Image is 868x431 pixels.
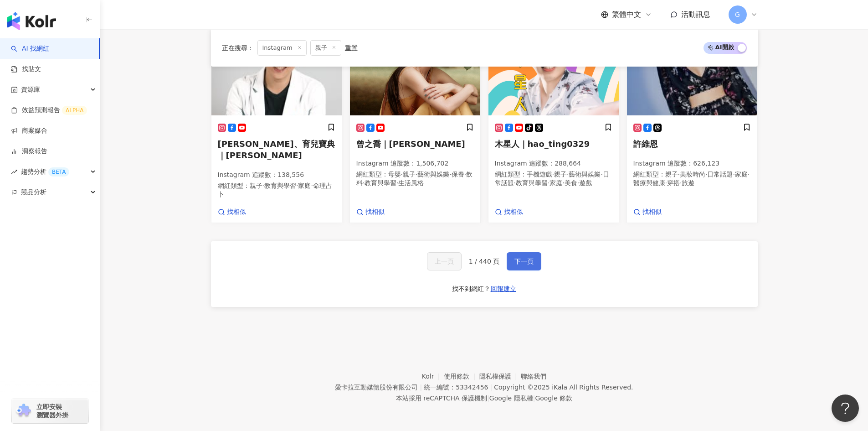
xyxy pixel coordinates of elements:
span: · [363,179,365,187]
span: 正在搜尋 ： [222,44,254,52]
span: · [567,171,569,178]
span: · [449,171,451,178]
span: · [514,179,516,187]
span: 親子 [554,171,567,178]
a: 找相似 [356,208,385,217]
p: 網紅類型 ： [218,182,335,199]
a: 效益預測報告ALPHA [11,106,87,115]
div: 愛卡拉互動媒體股份有限公司 [335,384,418,391]
a: KOL Avatar曾之喬｜[PERSON_NAME]Instagram 追蹤數：1,506,702網紅類型：母嬰·親子·藝術與娛樂·保養·飲料·教育與學習·生活風格找相似 [349,24,481,223]
span: 醫療與健康 [633,179,665,187]
span: 親子 [403,171,416,178]
a: iKala [552,384,567,391]
p: 網紅類型 ： [633,170,751,188]
img: logo [7,12,56,30]
p: Instagram 追蹤數 ： 288,664 [495,159,612,168]
span: · [396,179,398,187]
span: 繁體中文 [612,10,641,20]
p: 網紅類型 ： [495,170,612,188]
img: KOL Avatar [350,24,480,115]
span: · [296,182,298,189]
span: · [262,182,264,189]
a: 找貼文 [11,65,41,74]
button: 回報建立 [490,281,517,296]
p: Instagram 追蹤數 ： 138,556 [218,171,335,180]
span: · [678,171,680,178]
p: Instagram 追蹤數 ： 1,506,702 [356,159,474,168]
a: 隱私權保護 [479,373,521,380]
span: 教育與學習 [264,182,296,189]
span: 木星人｜hao_ting0329 [495,139,590,149]
span: · [748,171,750,178]
span: | [420,384,422,391]
span: | [487,395,489,402]
span: 美食 [565,179,577,187]
span: · [705,171,707,178]
span: 找相似 [642,208,662,217]
span: 找相似 [227,208,246,217]
button: 下一頁 [507,252,541,270]
span: 穿搭 [667,179,680,187]
span: · [577,179,579,187]
a: chrome extension立即安裝 瀏覽器外掛 [12,399,88,423]
span: 家庭 [550,179,562,187]
a: 找相似 [218,208,246,217]
span: rise [11,169,17,175]
span: 趨勢分析 [21,161,69,182]
a: Kolr [422,373,444,380]
span: · [552,171,554,178]
span: 回報建立 [491,285,516,292]
a: KOL Avatar木星人｜hao_ting0329Instagram 追蹤數：288,664網紅類型：手機遊戲·親子·藝術與娛樂·日常話題·教育與學習·家庭·美食·遊戲找相似 [488,24,619,223]
span: 資源庫 [21,79,40,100]
a: searchAI 找網紅 [11,44,49,53]
span: 藝術與娛樂 [417,171,449,178]
img: chrome extension [15,404,32,418]
span: 下一頁 [514,258,534,265]
a: 找相似 [633,208,662,217]
span: · [680,179,682,187]
span: · [665,179,667,187]
span: 保養 [452,171,464,178]
span: 親子 [250,182,262,189]
a: 商案媒合 [11,126,47,135]
span: | [533,395,535,402]
span: 母嬰 [388,171,401,178]
span: 本站採用 reCAPTCHA 保護機制 [396,393,572,404]
span: · [562,179,564,187]
img: KOL Avatar [488,24,619,115]
span: 生活風格 [398,179,424,187]
a: KOL Avatar許維恩Instagram 追蹤數：626,123網紅類型：親子·美妝時尚·日常話題·家庭·醫療與健康·穿搭·旅遊找相似 [627,24,758,223]
span: 立即安裝 瀏覽器外掛 [36,403,68,419]
span: 遊戲 [579,179,592,187]
iframe: Help Scout Beacon - Open [832,395,859,422]
span: 教育與學習 [516,179,548,187]
button: 上一頁 [427,252,462,270]
span: · [548,179,550,187]
span: · [733,171,734,178]
a: Google 條款 [535,395,572,402]
div: 重置 [345,44,358,52]
span: 家庭 [298,182,311,189]
span: 競品分析 [21,182,46,203]
span: 美妝時尚 [680,171,705,178]
span: 親子 [665,171,678,178]
span: 手機遊戲 [527,171,552,178]
span: 教育與學習 [365,179,396,187]
div: BETA [48,167,69,177]
a: KOL Avatar[PERSON_NAME]、育兒寶典｜[PERSON_NAME]Instagram 追蹤數：138,556網紅類型：親子·教育與學習·家庭·命理占卜找相似 [211,24,342,223]
span: 1 / 440 頁 [469,258,500,265]
span: · [416,171,417,178]
span: 找相似 [365,208,385,217]
span: G [735,10,740,20]
span: 藝術與娛樂 [569,171,601,178]
span: · [311,182,313,189]
span: 旅遊 [682,179,694,187]
span: 親子 [310,40,341,56]
span: 找相似 [504,208,523,217]
a: 使用條款 [444,373,479,380]
span: [PERSON_NAME]、育兒寶典｜[PERSON_NAME] [218,139,335,160]
span: 家庭 [735,171,748,178]
span: · [601,171,602,178]
p: 網紅類型 ： [356,170,474,188]
span: | [490,384,492,391]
